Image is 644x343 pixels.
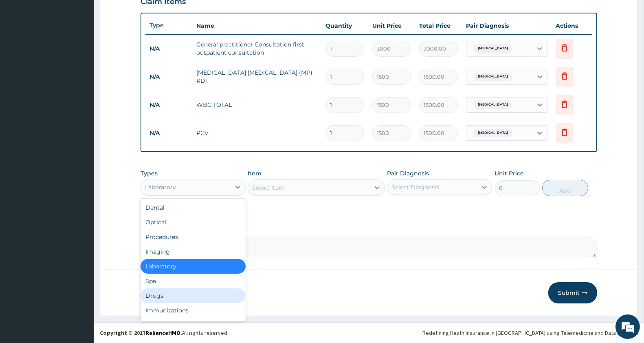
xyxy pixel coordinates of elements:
label: Pair Diagnosis [387,169,429,177]
div: Laboratory [141,259,246,274]
div: Select Item [252,184,285,192]
th: Total Price [415,18,462,34]
img: d_794563401_company_1708531726252_794563401 [15,41,33,61]
a: RelianceHMO [145,329,180,336]
th: Pair Diagnosis [462,18,552,34]
span: We're online! [47,103,112,185]
td: General practitioner Consultation first outpatient consultation [192,36,321,61]
label: Unit Price [495,169,524,177]
button: Submit [548,282,597,303]
div: Minimize live chat window [134,4,153,24]
td: N/A [145,97,192,113]
th: Actions [552,18,592,34]
label: Comment [141,226,597,232]
div: Select Diagnosis [391,183,439,191]
span: [MEDICAL_DATA] [474,101,512,109]
th: Type [145,18,192,33]
div: Drugs [141,288,246,303]
span: [MEDICAL_DATA] [474,129,512,137]
td: WBC TOTAL [192,97,321,113]
footer: All rights reserved. [94,322,644,343]
span: [MEDICAL_DATA] [474,73,512,81]
th: Unit Price [368,18,415,34]
div: Dental [141,200,246,215]
div: Redefining Heath Insurance in [GEOGRAPHIC_DATA] using Telemedicine and Data Science! [422,329,638,337]
td: N/A [145,126,192,141]
textarea: Type your message and hit 'Enter' [4,223,155,251]
label: Types [141,170,158,177]
div: Laboratory [145,183,176,191]
div: Spa [141,274,246,288]
td: N/A [145,41,192,56]
td: [MEDICAL_DATA] [MEDICAL_DATA] (MP) RDT [192,64,321,89]
div: Procedures [141,230,246,244]
th: Name [192,18,321,34]
td: PCV [192,125,321,141]
div: Chat with us now [42,46,137,56]
div: Imaging [141,244,246,259]
th: Quantity [321,18,368,34]
strong: Copyright © 2017 . [100,329,182,336]
div: Others [141,318,246,332]
div: Immunizations [141,303,246,318]
button: Add [542,180,588,196]
div: Optical [141,215,246,230]
span: [MEDICAL_DATA] [474,44,512,53]
label: Item [248,169,262,177]
td: N/A [145,69,192,84]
